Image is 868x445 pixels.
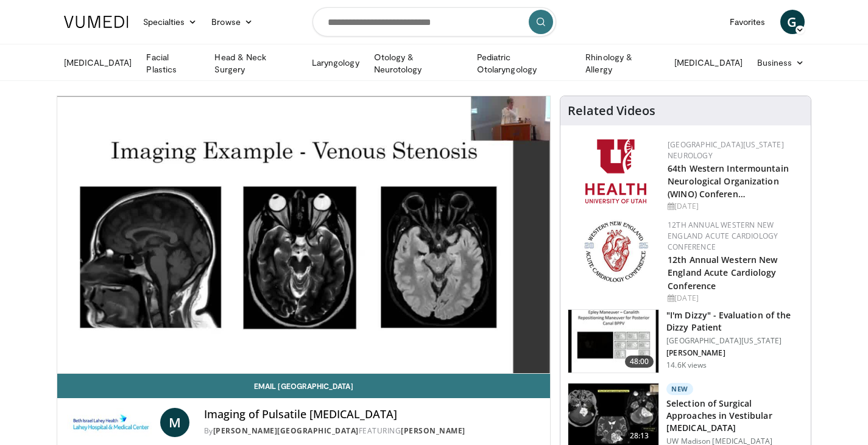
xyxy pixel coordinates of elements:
[722,10,773,34] a: Favorites
[578,51,667,75] a: Rhinology & Allergy
[213,426,359,436] a: [PERSON_NAME][GEOGRAPHIC_DATA]
[666,398,803,434] h3: Selection of Surgical Approaches in Vestibular [MEDICAL_DATA]
[67,408,155,437] img: Lahey Hospital & Medical Center
[568,309,803,374] a: 48:00 "I'm Dizzy" - Evaluation of the Dizzy Patient [GEOGRAPHIC_DATA][US_STATE] [PERSON_NAME] 14....
[666,348,803,358] p: [PERSON_NAME]
[207,51,304,75] a: Head & Neck Surgery
[582,220,650,284] img: 0954f259-7907-4053-a817-32a96463ecc8.png.150x105_q85_autocrop_double_scale_upscale_version-0.2.png
[668,254,777,291] a: 12th Annual Western New England Acute Cardiology Conference
[204,408,540,421] h4: Imaging of Pulsatile [MEDICAL_DATA]
[64,16,129,28] img: VuMedi Logo
[750,51,812,75] a: Business
[136,10,205,34] a: Specialties
[204,10,260,34] a: Browse
[666,360,707,370] p: 14.6K views
[401,426,465,436] a: [PERSON_NAME]
[139,51,207,75] a: Facial Plastics
[57,374,551,398] a: Email [GEOGRAPHIC_DATA]
[625,430,654,442] span: 28:13
[57,96,551,374] video-js: Video Player
[668,201,801,212] div: [DATE]
[568,310,658,373] img: 5373e1fe-18ae-47e7-ad82-0c604b173657.150x105_q85_crop-smart_upscale.jpg
[585,139,646,203] img: f6362829-b0a3-407d-a044-59546adfd345.png.150x105_q85_autocrop_double_scale_upscale_version-0.2.png
[160,408,189,437] a: M
[57,51,139,75] a: [MEDICAL_DATA]
[666,309,803,334] h3: "I'm Dizzy" - Evaluation of the Dizzy Patient
[668,139,784,161] a: [GEOGRAPHIC_DATA][US_STATE] Neurology
[668,293,801,304] div: [DATE]
[367,51,470,75] a: Otology & Neurotology
[666,336,803,346] p: [GEOGRAPHIC_DATA][US_STATE]
[625,356,654,368] span: 48:00
[568,103,655,118] h4: Related Videos
[305,51,367,75] a: Laryngology
[667,51,750,75] a: [MEDICAL_DATA]
[470,51,578,75] a: Pediatric Otolaryngology
[668,220,778,252] a: 12th Annual Western New England Acute Cardiology Conference
[666,383,693,395] p: New
[780,10,805,34] a: G
[204,426,540,436] div: By FEATURING
[668,163,789,200] a: 64th Western Intermountain Neurological Organization (WINO) Conferen…
[312,7,556,37] input: Search topics, interventions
